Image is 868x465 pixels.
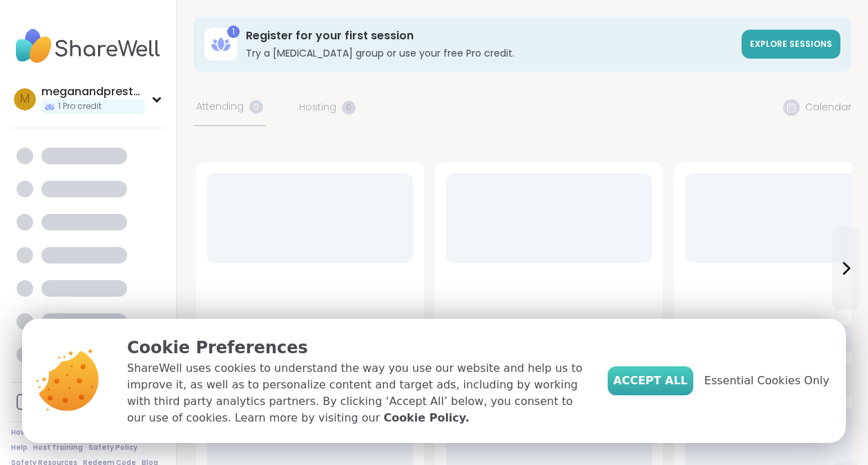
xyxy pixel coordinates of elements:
div: 1 [227,26,240,38]
a: Help [11,443,28,453]
a: Explore sessions [742,30,840,59]
span: Accept All [613,373,688,389]
span: Essential Cookies Only [704,373,829,389]
h3: Try a [MEDICAL_DATA] group or use your free Pro credit. [246,46,733,60]
img: ShareWell Nav Logo [11,22,165,70]
p: Cookie Preferences [127,335,586,360]
span: 1 Pro credit [58,101,102,112]
p: ShareWell uses cookies to understand the way you use our website and help us to improve it, as we... [127,360,586,426]
h3: Register for your first session [246,28,733,43]
span: Explore sessions [750,38,832,50]
button: Accept All [608,366,693,395]
a: Safety Policy [88,443,137,453]
a: Cookie Policy. [383,410,469,426]
div: meganandpreston15 [41,84,145,99]
a: Host Training [33,443,83,453]
span: m [20,90,30,108]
